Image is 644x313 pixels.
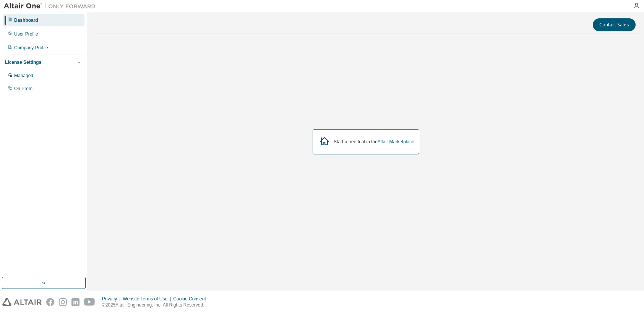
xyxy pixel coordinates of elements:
[334,139,414,145] div: Start a free trial in the
[71,298,79,306] img: linkedin.svg
[593,18,636,31] button: Contact Sales
[14,73,33,79] div: Managed
[123,296,173,302] div: Website Terms of Use
[46,298,54,306] img: facebook.svg
[4,2,99,10] img: Altair One
[102,302,211,308] p: © 2025 Altair Engineering, Inc. All Rights Reserved.
[14,17,38,23] div: Dashboard
[378,139,414,144] a: Altair Marketplace
[102,296,123,302] div: Privacy
[84,298,95,306] img: youtube.svg
[14,86,32,92] div: On Prem
[59,298,67,306] img: instagram.svg
[14,31,38,37] div: User Profile
[5,59,41,65] div: License Settings
[2,298,42,306] img: altair_logo.svg
[173,296,210,302] div: Cookie Consent
[14,45,48,51] div: Company Profile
